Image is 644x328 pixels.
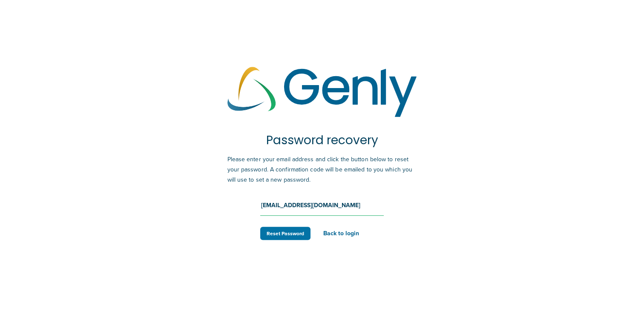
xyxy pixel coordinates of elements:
[323,230,359,237] a: Back to login
[260,195,384,216] input: Email address
[227,134,417,146] h1: Password recovery
[227,154,417,185] p: Please enter your email address and click the button below to reset your password. A confirmation...
[260,227,310,240] button: Reset Password
[227,67,417,118] img: Genly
